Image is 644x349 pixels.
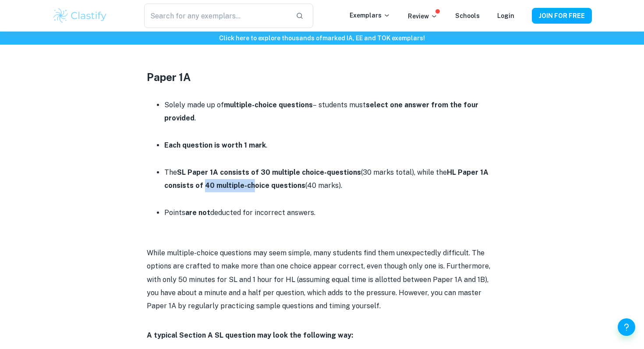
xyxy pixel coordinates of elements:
p: . [164,139,497,152]
p: While multiple-choice questions may seem simple, many students find them unexpectedly difficult. ... [147,247,497,313]
p: Solely made up of – students must . [164,99,497,125]
p: Review [408,11,438,21]
button: Help and Feedback [618,318,635,336]
strong: A typical Section A SL question may look the following way: [147,331,353,339]
strong: Each question is worth 1 mark [164,141,266,149]
a: Login [497,12,514,19]
p: The (30 marks total), while the (40 marks). [164,166,497,193]
input: Search for any exemplars... [144,4,289,28]
strong: multiple-choice questions [224,101,313,109]
button: JOIN FOR FREE [532,8,592,24]
a: Schools [455,12,480,19]
h3: Paper 1A [147,69,497,85]
h6: Click here to explore thousands of marked IA, EE and TOK exemplars ! [2,33,642,43]
strong: are not [185,208,210,217]
p: Exemplars [350,11,390,20]
li: Points deducted for incorrect answers. [164,206,497,220]
strong: SL Paper 1A consists of 30 multiple choice-questions [177,168,361,176]
img: Clastify logo [52,7,108,25]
